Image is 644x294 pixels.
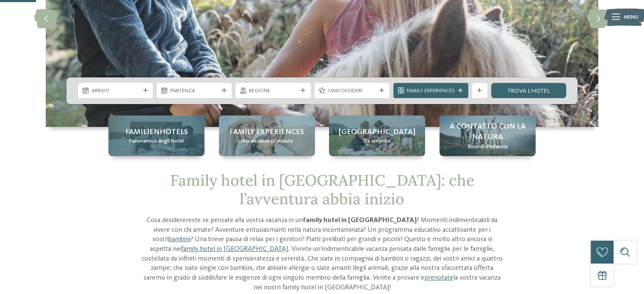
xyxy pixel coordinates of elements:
[168,236,190,243] a: bambini
[170,87,218,95] span: Partenza
[328,87,376,95] span: I miei desideri
[241,137,293,145] span: Una vacanza su misura
[108,115,205,156] a: Family hotel in Trentino Alto Adige: la vacanza ideale per grandi e piccini Familienhotels Panora...
[329,115,425,156] a: Family hotel in Trentino Alto Adige: la vacanza ideale per grandi e piccini [GEOGRAPHIC_DATA] Da ...
[141,216,503,293] p: Cosa desiderereste se pensate alla vostra vacanza in un ? Momenti indimenticabili da vivere con c...
[364,137,391,145] span: Da scoprire
[181,246,287,253] a: family hotel in [GEOGRAPHIC_DATA]
[219,115,315,156] a: Family hotel in Trentino Alto Adige: la vacanza ideale per grandi e piccini Family experiences Un...
[170,170,474,208] span: Family hotel in [GEOGRAPHIC_DATA]: che l’avventura abbia inizio
[424,275,453,281] a: prenotate
[467,143,507,151] span: Ricordi d’infanzia
[339,127,415,137] span: [GEOGRAPHIC_DATA]
[125,127,188,137] span: Familienhotels
[129,137,184,145] span: Panoramica degli hotel
[439,115,536,156] a: Family hotel in Trentino Alto Adige: la vacanza ideale per grandi e piccini A contatto con la nat...
[91,87,140,95] span: Arrivo
[229,127,304,137] span: Family experiences
[406,87,455,95] span: Family Experiences
[249,87,297,95] span: Regione
[447,121,528,143] span: A contatto con la natura
[491,83,566,98] a: trova l’hotel
[303,217,417,224] strong: family hotel in [GEOGRAPHIC_DATA]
